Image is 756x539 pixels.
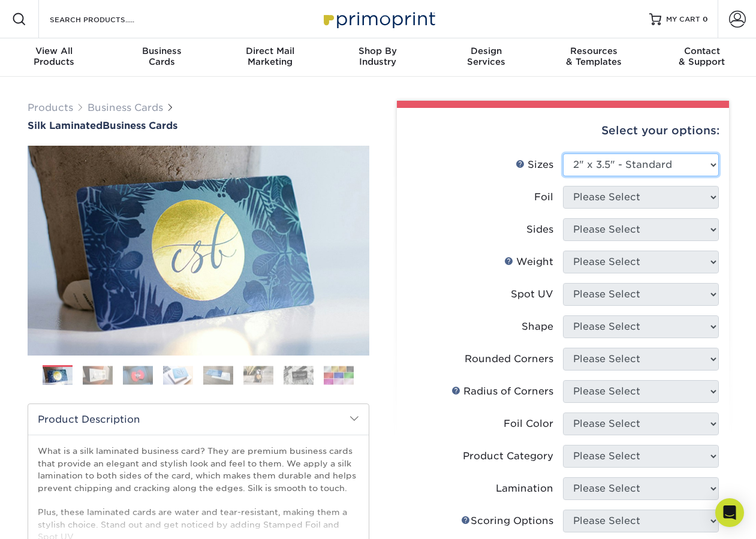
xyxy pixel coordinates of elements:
img: Business Cards 01 [43,361,73,391]
img: tab_domain_overview_orange.svg [32,70,42,79]
div: Domain Overview [46,71,107,79]
div: Keywords by Traffic [132,71,202,79]
div: Foil [534,190,553,204]
span: Contact [648,46,756,56]
span: Resources [540,46,648,56]
a: Shop ByIndustry [324,38,432,77]
div: Lamination [496,481,553,496]
div: Spot UV [511,287,553,302]
span: 0 [703,15,708,23]
a: Products [28,102,73,113]
div: Services [432,46,540,67]
div: Rounded Corners [465,352,553,366]
div: Select your options: [406,108,719,153]
a: Business Cards [88,102,163,113]
div: Open Intercom Messenger [715,498,744,527]
span: Shop By [324,46,432,56]
a: Direct MailMarketing [216,38,324,77]
img: Business Cards 08 [324,366,354,384]
div: Shape [522,320,553,334]
img: tab_keywords_by_traffic_grey.svg [119,70,129,79]
img: Silk Laminated 01 [28,80,369,421]
iframe: Google Customer Reviews [3,502,102,535]
span: Design [432,46,540,56]
img: website_grey.svg [19,31,29,41]
a: Resources& Templates [540,38,648,77]
div: Domain: [DOMAIN_NAME] [31,31,132,41]
div: Cards [108,46,216,67]
div: Sides [526,222,553,237]
div: Product Category [463,449,553,463]
span: Silk Laminated [28,120,103,131]
div: Scoring Options [461,514,553,528]
span: MY CART [666,14,700,25]
div: Weight [504,255,553,269]
div: Industry [324,46,432,67]
span: Business [108,46,216,56]
img: Business Cards 07 [284,366,314,384]
div: Foil Color [504,417,553,431]
a: BusinessCards [108,38,216,77]
img: Primoprint [318,6,438,32]
h2: Product Description [28,404,369,435]
div: Radius of Corners [451,384,553,399]
div: Sizes [516,158,553,172]
div: Marketing [216,46,324,67]
img: Business Cards 05 [203,366,233,384]
input: SEARCH PRODUCTS..... [49,12,165,26]
img: Business Cards 02 [83,366,113,384]
div: & Templates [540,46,648,67]
div: & Support [648,46,756,67]
a: Contact& Support [648,38,756,77]
a: Silk LaminatedBusiness Cards [28,120,369,131]
span: Direct Mail [216,46,324,56]
img: Business Cards 03 [123,366,153,384]
h1: Business Cards [28,120,369,131]
a: DesignServices [432,38,540,77]
img: Business Cards 04 [163,366,193,384]
img: Business Cards 06 [243,366,273,384]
